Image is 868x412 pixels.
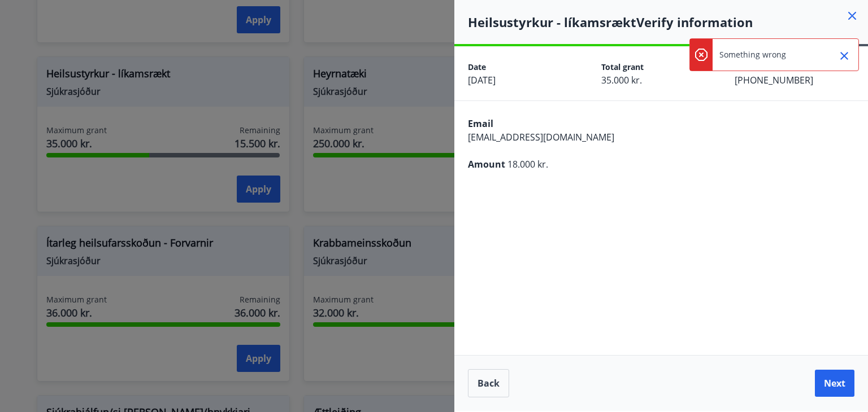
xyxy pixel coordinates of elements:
span: Date [468,62,486,72]
button: Next [815,370,854,397]
span: 18.000 kr. [507,158,548,170]
span: [DATE] [468,74,496,86]
p: Something wrong [719,49,786,60]
h4: Heilsustyrkur - líkamsrækt Verify information [468,14,868,30]
span: [EMAIL_ADDRESS][DOMAIN_NAME] [468,131,614,143]
button: Back [468,369,509,397]
span: 35.000 kr. [601,74,642,86]
span: [PHONE_NUMBER] [735,74,813,86]
span: Total grant [601,62,644,72]
span: Amount [468,158,505,170]
span: Email [468,117,493,130]
button: Close [835,46,854,65]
